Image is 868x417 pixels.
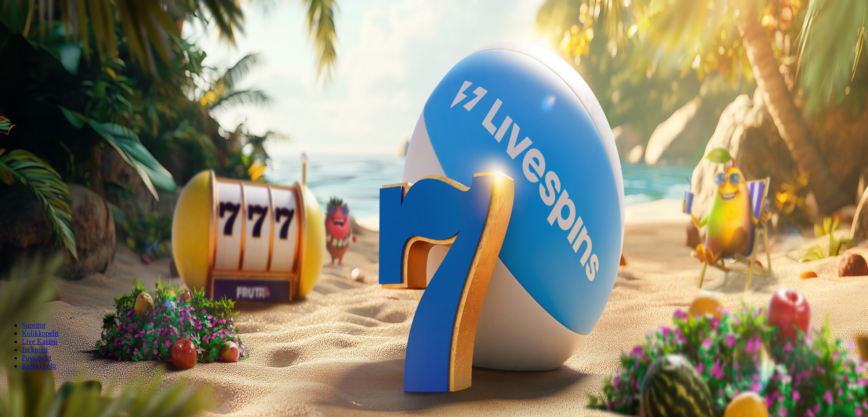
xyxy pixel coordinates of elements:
[22,346,48,353] a: Jackpotit
[22,329,58,337] a: Kolikkopelit
[4,306,864,370] nav: Lobby
[4,306,864,387] header: Lobby
[22,338,58,345] a: Live Kasino
[22,362,56,370] a: Kaikki pelit
[22,354,51,362] a: Pöytäpelit
[22,321,45,329] a: Suositut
